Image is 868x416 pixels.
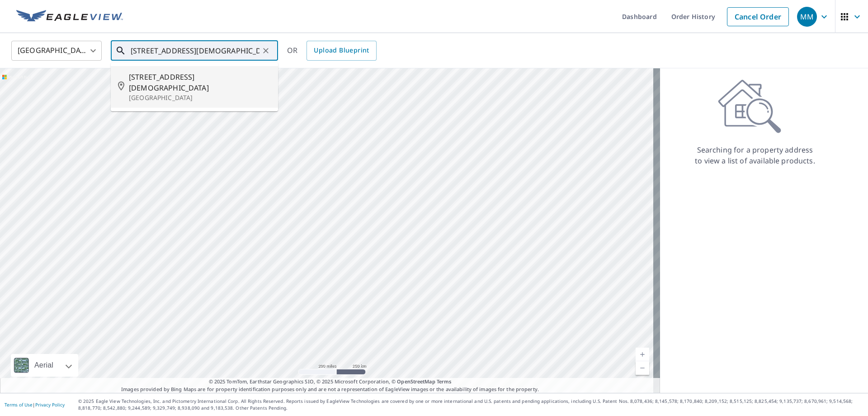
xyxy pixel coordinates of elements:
a: OpenStreetMap [397,378,435,385]
a: Terms [437,378,452,385]
div: Aerial [11,354,78,377]
button: Clear [259,44,272,57]
span: Upload Blueprint [314,45,369,56]
p: © 2025 Eagle View Technologies, Inc. and Pictometry International Corp. All Rights Reserved. Repo... [78,398,863,411]
a: Current Level 5, Zoom Out [636,361,649,375]
p: [GEOGRAPHIC_DATA] [129,93,271,102]
img: EV Logo [16,10,123,24]
a: Terms of Use [5,402,33,408]
div: MM [797,7,817,27]
p: | [5,402,65,407]
p: Searching for a property address to view a list of available products. [694,144,816,166]
span: [STREET_ADDRESS][DEMOGRAPHIC_DATA] [129,72,271,93]
span: © 2025 TomTom, Earthstar Geographics SIO, © 2025 Microsoft Corporation, © [209,378,452,386]
div: [GEOGRAPHIC_DATA] [11,38,102,63]
a: Current Level 5, Zoom In [636,348,649,361]
div: OR [287,41,377,61]
div: Aerial [32,354,56,377]
a: Upload Blueprint [307,41,376,61]
a: Privacy Policy [35,402,65,408]
a: Cancel Order [727,7,789,26]
input: Search by address or latitude-longitude [131,38,259,63]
